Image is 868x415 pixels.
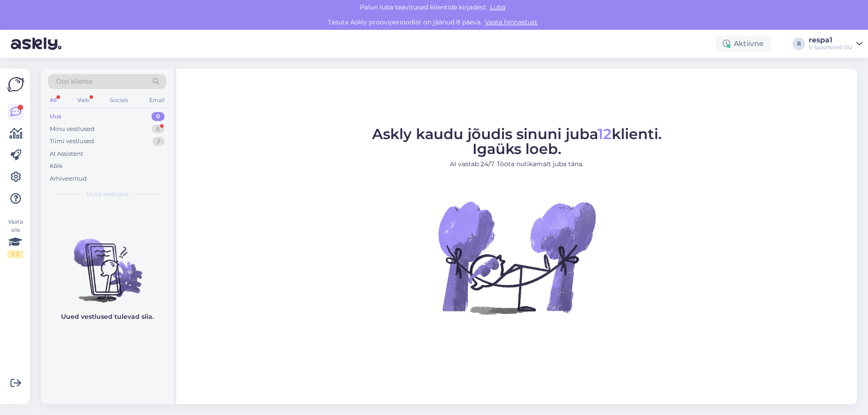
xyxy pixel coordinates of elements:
[7,76,24,93] img: Askly Logo
[151,112,165,121] div: 0
[48,94,58,106] div: All
[152,137,165,146] div: 2
[793,37,805,50] div: R
[716,36,771,52] div: Aktiivne
[75,94,91,106] div: Web
[50,174,87,183] div: Arhiveeritud
[7,250,24,258] div: 1 / 3
[809,37,863,51] a: respa1V Spaahotell OÜ
[50,137,94,146] div: Tiimi vestlused
[50,112,61,121] div: Uus
[56,77,92,86] span: Otsi kliente
[50,162,63,171] div: Kõik
[61,312,154,322] p: Uued vestlused tulevad siia.
[108,94,130,106] div: Socials
[372,125,662,158] span: Askly kaudu jõudis sinuni juba klienti. Igaüks loeb.
[487,3,508,11] span: Luba
[41,223,174,304] img: No chats
[482,18,540,26] a: Vaata hinnastust
[7,218,24,258] div: Vaata siia
[152,125,165,134] div: 6
[435,176,598,339] img: No Chat active
[50,149,83,159] div: AI Assistent
[50,125,94,134] div: Minu vestlused
[372,159,662,169] p: AI vastab 24/7. Tööta nutikamalt juba täna.
[809,44,853,51] div: V Spaahotell OÜ
[809,37,853,44] div: respa1
[86,190,128,198] span: Uued vestlused
[147,94,166,106] div: Email
[598,125,612,143] span: 12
